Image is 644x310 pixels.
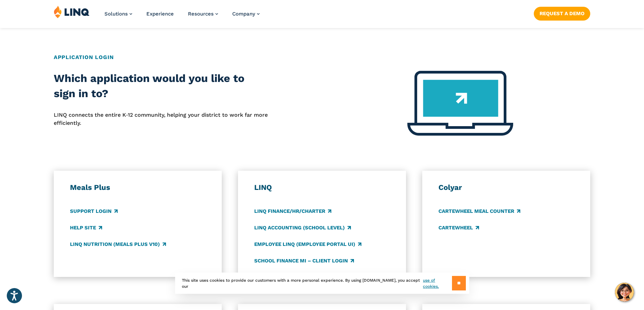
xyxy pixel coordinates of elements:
p: LINQ connects the entire K‑12 community, helping your district to work far more efficiently. [54,111,268,128]
a: use of cookies. [423,277,452,289]
span: Solutions [104,11,128,17]
h3: LINQ [254,183,390,192]
a: Resources [188,11,218,17]
a: Solutions [104,11,132,17]
h2: Which application would you like to sign in to? [54,71,268,102]
a: Request a Demo [534,7,590,20]
a: CARTEWHEEL [438,224,479,231]
a: LINQ Finance/HR/Charter [254,207,331,215]
div: This site uses cookies to provide our customers with a more personal experience. By using [DOMAIN... [175,273,469,294]
a: Experience [146,11,174,17]
a: Company [232,11,260,17]
span: Resources [188,11,214,17]
a: LINQ Accounting (school level) [254,224,351,231]
h2: Application Login [54,53,590,61]
img: LINQ | K‑12 Software [54,5,90,18]
span: Company [232,11,255,17]
a: School Finance MI – Client Login [254,257,354,264]
button: Hello, have a question? Let’s chat. [615,283,634,302]
h3: Colyar [438,183,574,192]
nav: Primary Navigation [104,5,260,28]
a: Employee LINQ (Employee Portal UI) [254,241,361,248]
a: Help Site [70,224,102,231]
a: Support Login [70,207,118,215]
nav: Button Navigation [534,5,590,20]
a: LINQ Nutrition (Meals Plus v10) [70,241,166,248]
a: CARTEWHEEL Meal Counter [438,207,520,215]
h3: Meals Plus [70,183,206,192]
